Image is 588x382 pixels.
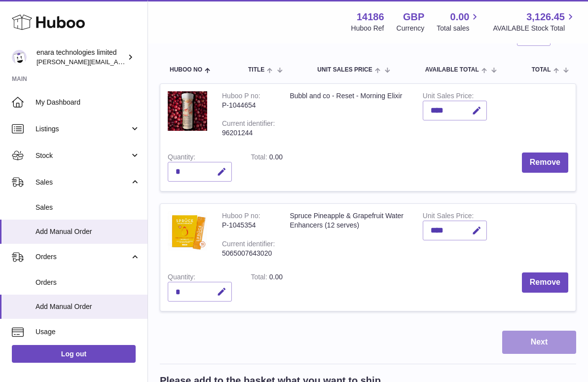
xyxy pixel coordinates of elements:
span: Sales [36,203,140,212]
div: P-1045354 [222,221,275,230]
label: Quantity [168,273,195,283]
span: 0.00 [450,10,470,24]
span: Sales [36,178,130,187]
span: Title [248,67,264,73]
div: enara technologies limited [37,48,125,67]
span: Orders [36,252,130,262]
span: 0.00 [269,153,283,161]
div: 5065007643020 [222,249,275,258]
div: Huboo P no [222,92,260,102]
span: Total [532,67,551,73]
span: 0.00 [269,273,283,281]
label: Total [251,153,269,163]
span: 3,126.45 [526,10,565,24]
button: Next [502,331,576,354]
div: Current identifier [222,240,275,250]
span: Total sales [437,24,480,33]
span: [PERSON_NAME][EMAIL_ADDRESS][DOMAIN_NAME] [37,58,198,66]
td: Spruce Pineapple & Grapefruit Water Enhancers (12 serves) [282,204,415,265]
label: Quantity [168,153,195,163]
div: Huboo Ref [351,24,384,33]
div: Huboo P no [222,212,260,222]
span: Huboo no [170,67,202,73]
span: AVAILABLE Stock Total [493,24,576,33]
label: Unit Sales Price [423,212,474,222]
strong: GBP [403,10,424,24]
td: Bubbl and co - Reset - Morning Elixir [282,84,415,145]
span: Orders [36,278,140,287]
a: 0.00 Total sales [437,10,480,33]
img: Spruce Pineapple & Grapefruit Water Enhancers (12 serves) [168,211,207,251]
span: Unit Sales Price [317,67,372,73]
span: Usage [36,327,140,337]
span: AVAILABLE Total [425,67,479,73]
img: Dee@enara.co [12,50,27,65]
span: My Dashboard [36,98,140,107]
a: 3,126.45 AVAILABLE Stock Total [493,10,576,33]
div: Current identifier [222,119,275,130]
button: Remove [522,272,568,293]
label: Total [251,273,269,283]
span: Add Manual Order [36,302,140,311]
span: Add Manual Order [36,227,140,236]
label: Unit Sales Price [423,92,474,102]
div: Currency [397,24,425,33]
button: Remove [522,153,568,173]
div: P-1044654 [222,101,275,110]
div: 96201244 [222,128,275,138]
img: Bubbl and co - Reset - Morning Elixir [168,91,207,131]
span: Stock [36,151,130,160]
strong: 14186 [357,10,384,24]
span: Listings [36,124,130,134]
a: Log out [12,345,136,363]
